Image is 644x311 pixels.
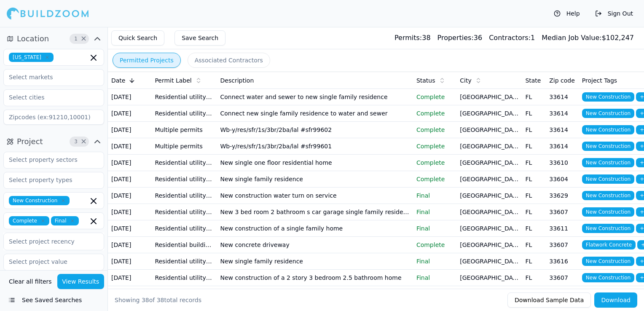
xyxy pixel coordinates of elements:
[108,171,151,188] td: [DATE]
[594,292,637,308] button: Download
[151,171,217,188] td: Residential utility application
[546,286,579,303] td: 33629
[151,286,217,303] td: Residential utility application
[522,204,546,220] td: FL
[550,7,584,20] button: Help
[522,253,546,270] td: FL
[217,155,413,171] td: New single one floor residential home
[174,30,225,46] button: Save Search
[9,196,70,205] span: New Construction
[220,76,254,85] span: Description
[546,204,579,220] td: 33607
[416,191,453,200] p: Final
[108,122,151,138] td: [DATE]
[80,37,87,41] span: Clear Location filters
[522,286,546,303] td: FL
[108,237,151,253] td: [DATE]
[80,139,87,144] span: Clear Project filters
[522,138,546,155] td: FL
[416,224,453,233] p: Final
[522,105,546,122] td: FL
[456,188,522,204] td: [GEOGRAPHIC_DATA]
[108,286,151,303] td: [DATE]
[7,274,54,289] button: Clear all filters
[115,296,201,304] div: Showing of total records
[217,237,413,253] td: New concrete driveway
[108,204,151,220] td: [DATE]
[582,109,634,118] span: New Construction
[416,109,453,118] p: Complete
[108,89,151,105] td: [DATE]
[522,89,546,105] td: FL
[4,90,93,105] input: Select cities
[582,76,617,85] span: Project Tags
[456,155,522,171] td: [GEOGRAPHIC_DATA]
[522,237,546,253] td: FL
[546,237,579,253] td: 33607
[456,171,522,188] td: [GEOGRAPHIC_DATA]
[582,224,634,233] span: New Construction
[51,216,79,225] span: Final
[217,138,413,155] td: Wb-y/res/sfr/1s/3br/2ba/lal #sfr99601
[4,172,93,188] input: Select property types
[151,89,217,105] td: Residential utility application
[542,34,601,42] span: Median Job Value:
[394,34,422,42] span: Permits:
[582,174,634,184] span: New Construction
[546,89,579,105] td: 33614
[522,155,546,171] td: FL
[456,237,522,253] td: [GEOGRAPHIC_DATA]
[151,253,217,270] td: Residential utility application
[113,53,181,68] button: Permitted Projects
[582,240,636,249] span: Flatwork Concrete
[217,220,413,237] td: New construction of a single family home
[416,93,453,101] p: Complete
[546,253,579,270] td: 33616
[546,155,579,171] td: 33610
[217,89,413,105] td: Connect water and sewer to new single family residence
[416,175,453,183] p: Complete
[456,138,522,155] td: [GEOGRAPHIC_DATA]
[108,155,151,171] td: [DATE]
[151,122,217,138] td: Multiple permits
[217,171,413,188] td: New single family residence
[4,152,93,167] input: Select property sectors
[507,292,591,308] button: Download Sample Data
[456,105,522,122] td: [GEOGRAPHIC_DATA]
[582,273,634,282] span: New Construction
[142,297,149,303] span: 38
[108,270,151,286] td: [DATE]
[546,138,579,155] td: 33614
[582,158,634,167] span: New Construction
[582,207,634,217] span: New Construction
[3,135,104,148] button: Project3Clear Project filters
[489,33,535,43] div: 1
[582,142,634,151] span: New Construction
[155,76,191,85] span: Permit Label
[108,105,151,122] td: [DATE]
[437,33,483,43] div: 36
[108,253,151,270] td: [DATE]
[546,105,579,122] td: 33614
[151,138,217,155] td: Multiple permits
[416,126,453,134] p: Complete
[151,220,217,237] td: Residential utility application
[460,76,471,85] span: City
[3,292,104,308] button: See Saved Searches
[108,188,151,204] td: [DATE]
[549,76,575,85] span: Zip code
[217,204,413,220] td: New 3 bed room 2 bathroom s car garage single family residence
[416,208,453,216] p: Final
[522,270,546,286] td: FL
[416,241,453,249] p: Complete
[591,7,637,20] button: Sign Out
[416,158,453,167] p: Complete
[456,286,522,303] td: [GEOGRAPHIC_DATA]
[416,273,453,282] p: Final
[546,270,579,286] td: 33607
[525,76,541,85] span: State
[108,138,151,155] td: [DATE]
[217,253,413,270] td: New single family residence
[546,171,579,188] td: 33604
[157,297,164,303] span: 38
